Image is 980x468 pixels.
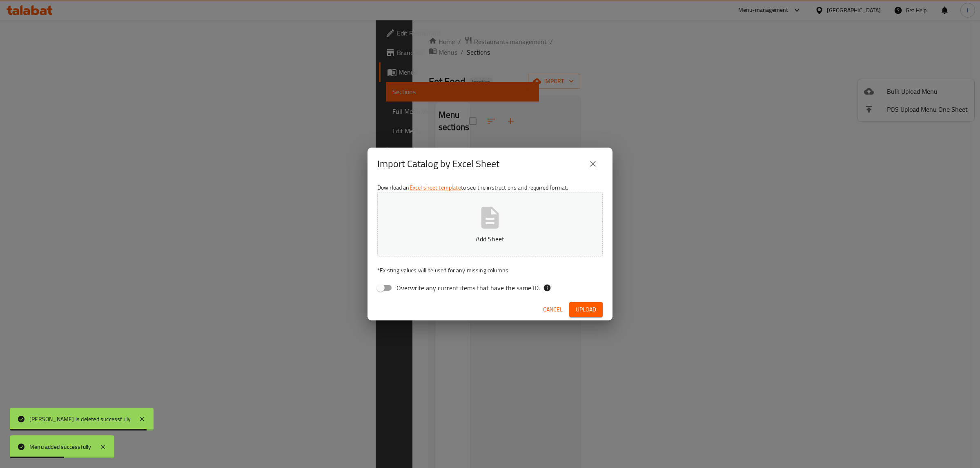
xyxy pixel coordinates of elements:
[377,192,603,256] button: Add Sheet
[29,442,91,451] div: Menu added successfully
[29,415,131,424] div: [PERSON_NAME] is deleted successfully
[377,157,499,170] h2: Import Catalog by Excel Sheet
[367,180,612,298] div: Download an to see the instructions and required format.
[543,284,551,292] svg: If the overwrite option isn't selected, then the items that match an existing ID will be ignored ...
[543,305,563,315] span: Cancel
[569,302,603,317] button: Upload
[540,302,566,317] button: Cancel
[576,305,596,315] span: Upload
[410,182,461,193] a: Excel sheet template
[377,266,603,274] p: Existing values will be used for any missing columns.
[390,234,590,244] p: Add Sheet
[396,283,540,293] span: Overwrite any current items that have the same ID.
[583,154,603,174] button: close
